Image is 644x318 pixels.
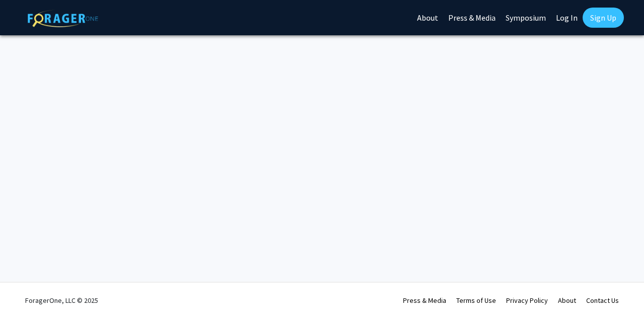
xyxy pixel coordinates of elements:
a: Press & Media [403,296,446,305]
a: Terms of Use [456,296,496,305]
img: ForagerOne Logo [28,10,98,27]
a: Contact Us [586,296,619,305]
a: About [558,296,576,305]
div: ForagerOne, LLC © 2025 [25,283,98,318]
a: Sign Up [583,8,624,28]
a: Privacy Policy [506,296,548,305]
